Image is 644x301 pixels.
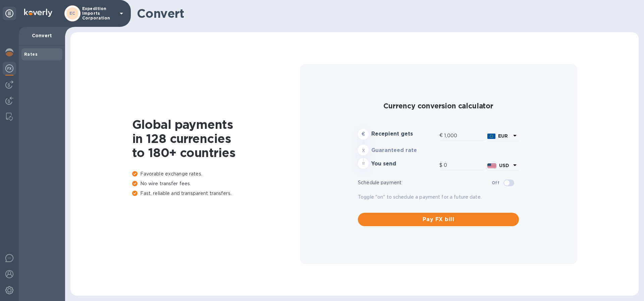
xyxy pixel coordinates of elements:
h3: You send [371,161,437,167]
p: No wire transfer fees. [132,180,300,187]
strong: € [362,131,365,137]
span: Pay FX bill [363,215,514,223]
b: USD [499,163,509,168]
p: Expedition Imports Corporation [82,6,116,20]
button: Pay FX bill [358,213,519,226]
p: Fast, reliable and transparent transfers. [132,190,300,197]
div: x [358,145,369,155]
img: Foreign exchange [5,64,13,72]
b: Rates [24,52,38,57]
p: Schedule payment [358,179,492,186]
input: Amount [444,131,485,141]
b: EUR [498,133,508,139]
img: Logo [24,9,52,17]
h3: Guaranteed rate [371,147,437,154]
h2: Currency conversion calculator [358,102,519,110]
b: EC [69,11,75,16]
img: USD [487,163,496,168]
h3: Recepient gets [371,131,437,137]
p: Favorable exchange rates. [132,170,300,178]
input: Amount [444,160,485,170]
div: € [439,131,444,141]
b: Off [492,180,499,185]
p: Convert [24,32,60,39]
h1: Global payments in 128 currencies to 180+ countries [132,117,300,160]
div: Unpin categories [3,7,16,20]
p: Toggle "on" to schedule a payment for a future date. [358,194,519,201]
div: $ [439,160,444,170]
div: = [358,158,369,169]
h1: Convert [137,6,633,20]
